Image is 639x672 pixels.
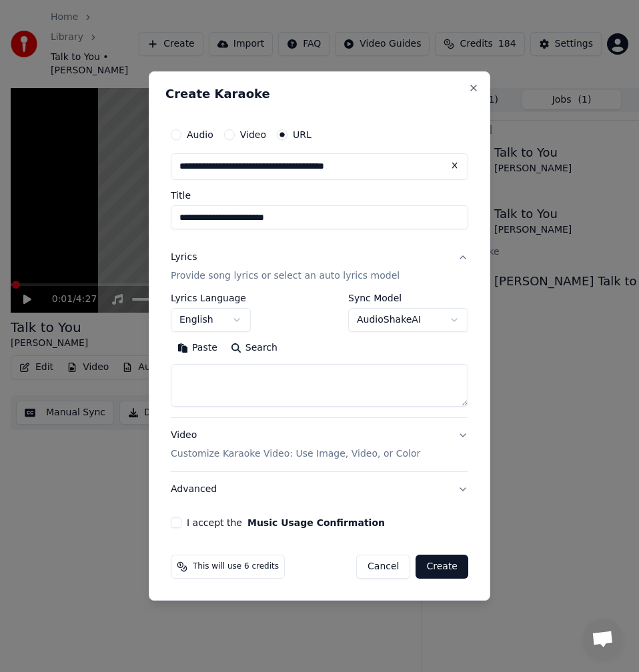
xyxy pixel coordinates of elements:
[193,561,279,572] span: This will use 6 credits
[165,88,474,100] h2: Create Karaoke
[240,130,266,139] label: Video
[171,429,420,461] div: Video
[416,555,468,579] button: Create
[171,251,197,264] div: Lyrics
[224,337,284,359] button: Search
[348,293,468,303] label: Sync Model
[171,240,468,293] button: LyricsProvide song lyrics or select an auto lyrics model
[171,269,400,283] p: Provide song lyrics or select an auto lyrics model
[171,293,251,303] label: Lyrics Language
[187,518,385,527] label: I accept the
[171,447,420,461] p: Customize Karaoke Video: Use Image, Video, or Color
[171,293,468,417] div: LyricsProvide song lyrics or select an auto lyrics model
[187,130,213,139] label: Audio
[293,130,311,139] label: URL
[356,555,410,579] button: Cancel
[171,472,468,507] button: Advanced
[171,337,224,359] button: Paste
[171,191,468,200] label: Title
[171,418,468,471] button: VideoCustomize Karaoke Video: Use Image, Video, or Color
[247,518,385,527] button: I accept the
